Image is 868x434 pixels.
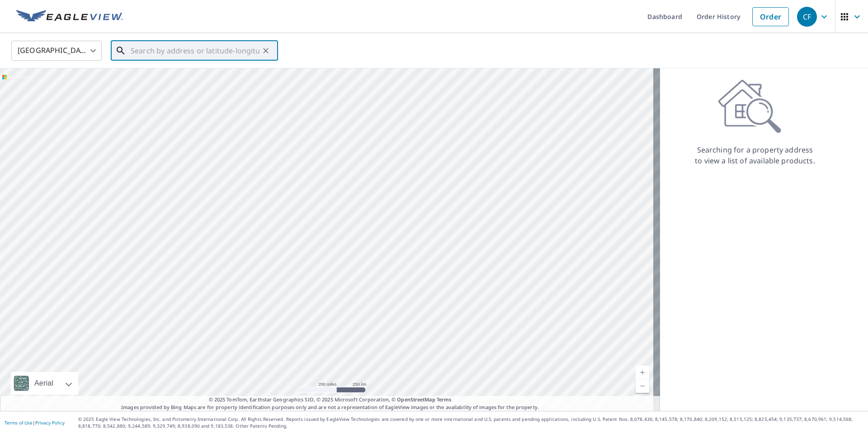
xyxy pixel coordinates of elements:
[5,420,33,426] a: Terms of Use
[16,10,123,24] img: EV Logo
[636,366,649,379] a: Current Level 5, Zoom In
[209,396,452,404] span: © 2025 TomTom, Earthstar Geographics SIO, © 2025 Microsoft Corporation, ©
[5,420,65,425] p: |
[32,372,56,395] div: Aerial
[35,420,65,426] a: Privacy Policy
[636,379,649,393] a: Current Level 5, Zoom Out
[11,372,78,395] div: Aerial
[78,416,863,429] p: © 2025 Eagle View Technologies, Inc. and Pictometry International Corp. All Rights Reserved. Repo...
[437,396,452,403] a: Terms
[131,38,259,63] input: Search by address or latitude-longitude
[694,144,816,166] p: Searching for a property address to view a list of available products.
[11,38,102,63] div: [GEOGRAPHIC_DATA]
[752,7,789,26] a: Order
[397,396,435,403] a: OpenStreetMap
[259,44,272,57] button: Clear
[797,7,817,27] div: CF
